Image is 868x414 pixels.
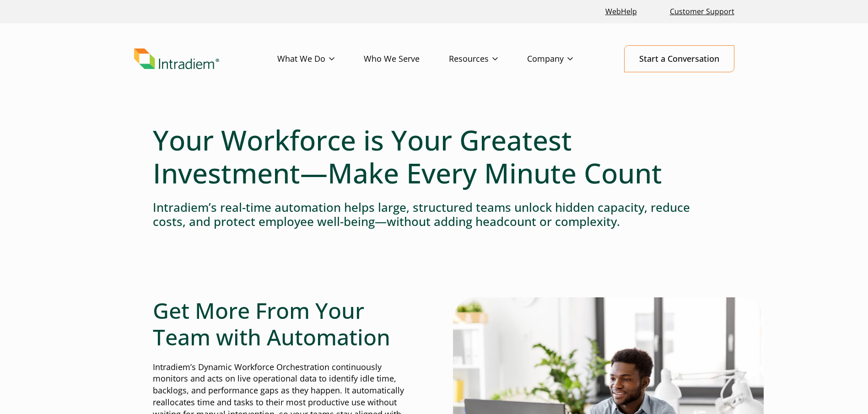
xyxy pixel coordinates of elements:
[449,46,527,72] a: Resources
[624,45,734,72] a: Start a Conversation
[153,200,716,229] h4: Intradiem’s real-time automation helps large, structured teams unlock hidden capacity, reduce cos...
[666,2,738,22] a: Customer Support
[277,46,364,72] a: What We Do
[153,124,716,189] h1: Your Workforce is Your Greatest Investment—Make Every Minute Count
[602,2,641,22] a: Link opens in a new window
[364,46,449,72] a: Who We Serve
[153,297,415,350] h2: Get More From Your Team with Automation
[527,46,602,72] a: Company
[134,48,277,70] a: Link to homepage of Intradiem
[134,48,219,70] img: Intradiem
